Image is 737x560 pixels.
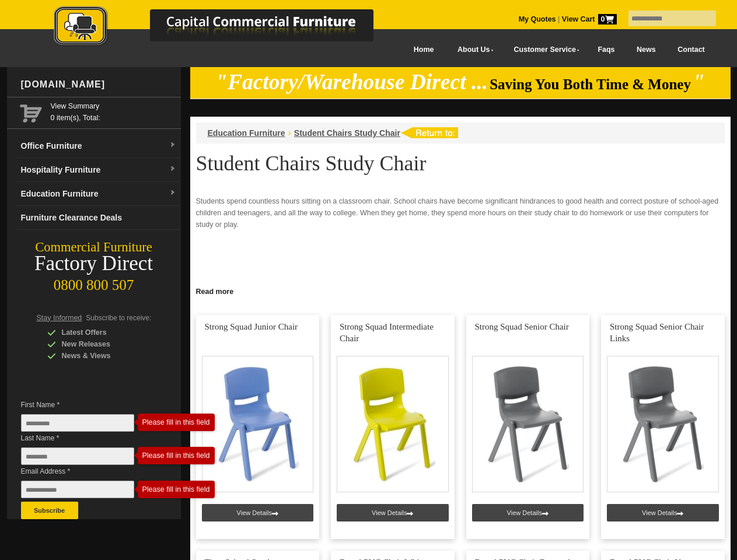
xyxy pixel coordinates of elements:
a: Student Chairs Study Chair [294,128,400,138]
a: View Cart0 [560,15,616,23]
a: Education Furniture [208,128,285,138]
div: Please fill in this field [142,485,210,494]
img: Capital Commercial Furniture Logo [22,6,430,48]
input: Last Name * [21,447,134,465]
strong: View Cart [562,15,617,23]
a: About Us [445,37,501,63]
a: Capital Commercial Furniture Logo [22,6,430,52]
span: Saving You Both Time & Money [490,76,691,92]
div: News & Views [47,350,158,362]
div: New Releases [47,338,158,350]
div: Factory Direct [7,256,181,272]
div: Latest Offers [47,327,158,338]
li: › [288,127,291,139]
a: News [626,37,666,63]
p: Students spend countless hours sitting on a classroom chair. School chairs have become significan... [196,195,725,230]
div: Please fill in this field [142,418,210,426]
img: dropdown [169,190,176,197]
input: Email Address * [21,481,134,498]
span: Email Address * [21,466,152,477]
div: Commercial Furniture [7,239,181,256]
a: My Quotes [519,15,556,23]
a: Education Furnituredropdown [16,182,181,206]
input: First Name * [21,414,134,432]
em: " [693,70,705,94]
button: Subscribe [21,502,78,519]
span: 0 [598,14,617,24]
span: Last Name * [21,432,152,444]
div: Please fill in this field [142,452,210,460]
em: "Factory/Warehouse Direct ... [215,70,488,94]
a: Faqs [587,37,626,63]
a: Office Furnituredropdown [16,134,181,158]
span: Stay Informed [37,314,82,322]
span: 0 item(s), Total: [51,100,176,122]
div: [DOMAIN_NAME] [16,67,181,102]
img: dropdown [169,166,176,173]
a: Customer Service [501,37,586,63]
h1: Student Chairs Study Chair [196,152,725,174]
img: dropdown [169,142,176,149]
a: Furniture Clearance Deals [16,206,181,230]
a: Click to read more [190,283,731,297]
a: Contact [666,37,715,63]
a: View Summary [51,100,176,112]
img: return to [400,127,458,138]
span: Subscribe to receive: [86,314,151,322]
div: 0800 800 507 [7,271,181,293]
span: First Name * [21,399,152,411]
a: Hospitality Furnituredropdown [16,158,181,182]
